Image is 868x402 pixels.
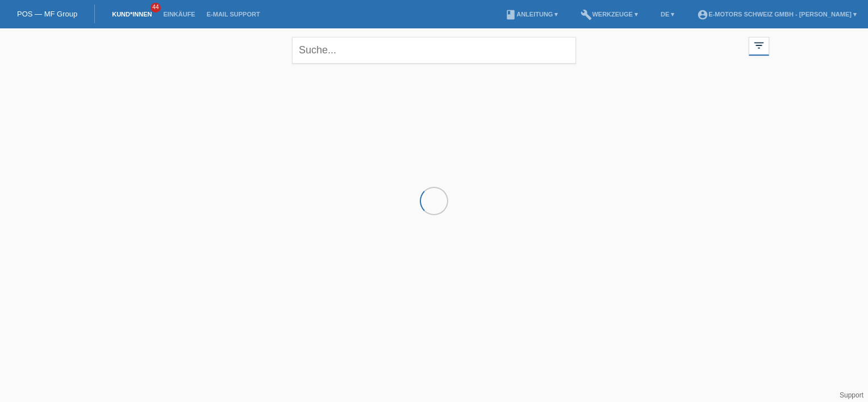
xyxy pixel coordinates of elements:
[151,3,161,12] span: 44
[292,37,576,64] input: Suche...
[581,9,592,20] i: build
[840,391,863,399] a: Support
[17,10,77,18] a: POS — MF Group
[575,11,644,18] a: buildWerkzeuge ▾
[106,11,157,18] a: Kund*innen
[753,39,765,52] i: filter_list
[499,11,564,18] a: bookAnleitung ▾
[655,11,680,18] a: DE ▾
[157,11,201,18] a: Einkäufe
[691,11,862,18] a: account_circleE-Motors Schweiz GmbH - [PERSON_NAME] ▾
[505,9,516,20] i: book
[697,9,708,20] i: account_circle
[201,11,266,18] a: E-Mail Support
